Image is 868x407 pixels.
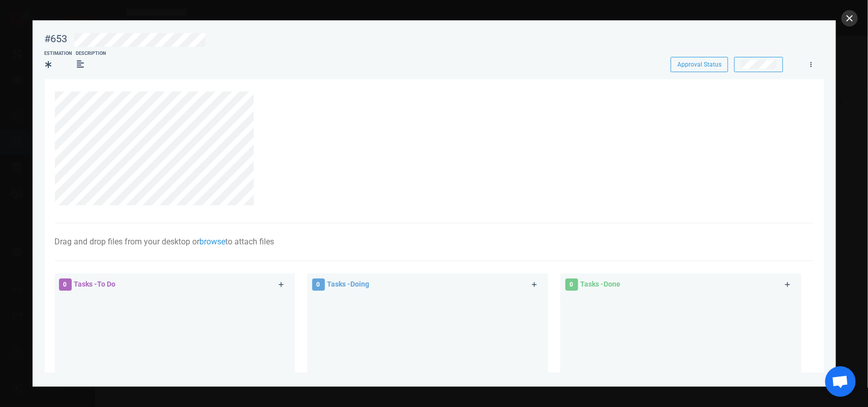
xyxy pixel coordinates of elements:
[312,278,325,291] span: 0
[825,366,856,397] a: Aprire la chat
[226,237,275,246] span: to attach files
[45,50,72,57] div: Estimation
[59,278,72,291] span: 0
[74,280,116,288] span: Tasks - To Do
[671,57,728,72] button: Approval Status
[327,280,370,288] span: Tasks - Doing
[200,237,226,246] a: browse
[581,280,621,288] span: Tasks - Done
[842,10,858,26] button: close
[45,33,68,45] div: #653
[565,278,578,291] span: 0
[55,237,200,246] span: Drag and drop files from your desktop or
[76,50,106,57] div: Description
